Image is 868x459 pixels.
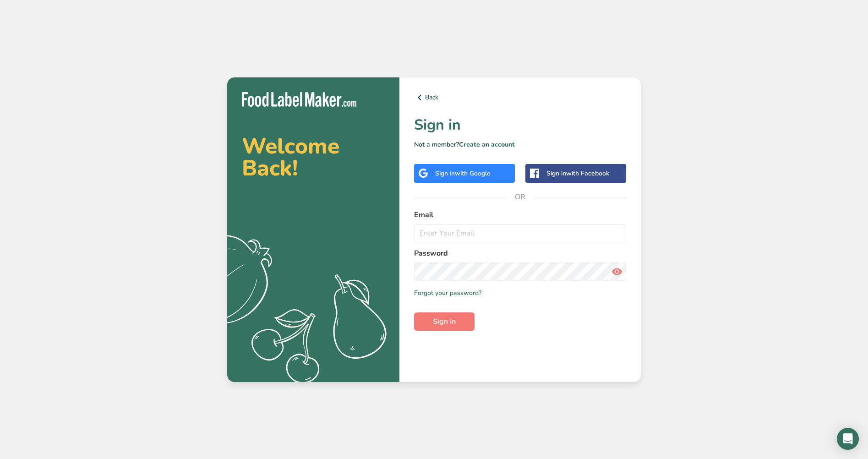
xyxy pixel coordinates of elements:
a: Forgot your password? [414,288,481,298]
h2: Welcome Back! [242,135,385,179]
button: Sign in [414,312,475,331]
img: Food Label Maker [242,92,356,107]
span: with Facebook [566,169,609,178]
span: OR [507,183,534,211]
p: Not a member? [414,140,626,149]
div: Sign in [546,169,609,178]
a: Back [414,92,626,103]
h1: Sign in [414,114,626,136]
span: Sign in [433,316,456,327]
input: Enter Your Email [414,224,626,242]
span: with Google [455,169,491,178]
div: Open Intercom Messenger [837,428,859,450]
a: Create an account [459,140,515,149]
label: Email [414,209,626,220]
label: Password [414,248,626,259]
div: Sign in [435,169,491,178]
